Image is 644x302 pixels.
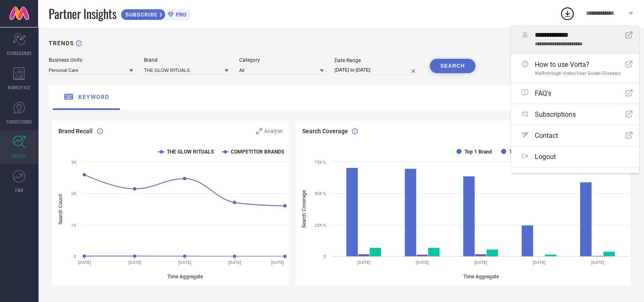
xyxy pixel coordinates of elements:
[49,5,116,22] span: Partner Insights
[464,149,492,155] text: Top 1 Brand
[256,128,262,134] svg: Zoom
[121,7,191,20] a: SUBSCRIBEPRO
[78,93,109,100] span: keyword
[463,274,499,280] tspan: Time Aggregate
[591,260,604,265] text: [DATE]
[78,260,91,265] text: [DATE]
[511,125,639,146] a: Contact
[6,118,32,125] span: SUGGESTIONS
[535,60,621,69] span: How to use Vorta?
[49,57,133,63] div: Business Units
[430,59,475,73] button: SEARCH
[12,153,26,159] span: TRENDS
[228,260,241,265] text: [DATE]
[71,191,77,196] text: 2K
[511,83,639,104] a: FAQ's
[271,260,284,265] text: [DATE]
[74,254,76,259] text: 0
[315,160,326,165] text: 75K %
[239,57,324,63] div: Category
[71,223,77,228] text: 1K
[301,190,307,228] tspan: Search Coverage
[509,149,556,155] text: THE GLOW RITUALS
[144,57,229,63] div: Brand
[15,187,23,193] span: FWD
[535,132,558,140] span: Contact
[71,160,77,165] text: 3K
[7,50,32,56] span: SCORECARDS
[231,149,284,155] text: COMPETITOR BRANDS
[315,223,326,228] text: 25K %
[323,254,326,259] text: 0
[474,260,487,265] text: [DATE]
[49,40,74,47] h1: TRENDS
[334,66,419,74] input: Select date range
[167,149,214,155] text: THE GLOW RITUALS
[167,274,203,280] tspan: Time Aggregate
[174,11,186,18] span: PRO
[357,260,370,265] text: [DATE]
[511,54,639,82] a: How to use Vorta?Walkthrough Video/User Guide/Glossary
[416,260,429,265] text: [DATE]
[178,260,191,265] text: [DATE]
[315,191,326,196] text: 50K %
[511,104,639,125] a: Subscriptions
[535,110,576,118] span: Subscriptions
[128,260,141,265] text: [DATE]
[8,84,31,91] span: WORKSPACE
[560,6,575,21] div: Open download list
[58,128,93,135] span: Brand Recall
[264,128,282,134] span: Analyse
[533,260,546,265] text: [DATE]
[535,71,621,76] span: Walkthrough Video/User Guide/Glossary
[535,153,556,161] span: Logout
[121,11,160,18] span: SUBSCRIBE
[334,58,419,63] div: Date Range
[58,194,64,225] tspan: Search Count
[302,128,348,135] span: Search Coverage
[535,89,551,97] span: FAQ's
